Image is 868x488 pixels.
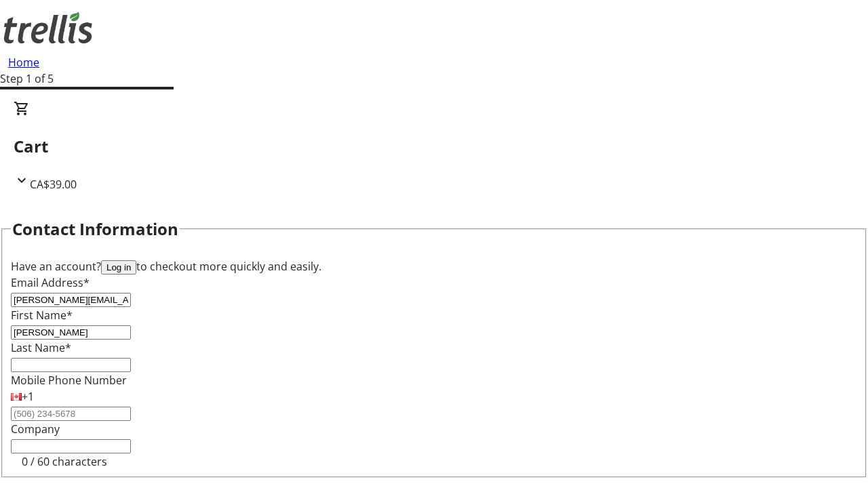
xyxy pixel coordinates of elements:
button: Log in [101,260,136,274]
label: Last Name* [11,340,71,355]
label: Email Address* [11,275,90,290]
label: First Name* [11,308,73,323]
h2: Cart [14,134,854,159]
label: Company [11,422,60,436]
h2: Contact Information [12,217,178,241]
tr-character-limit: 0 / 60 characters [22,454,107,469]
div: Have an account? to checkout more quickly and easily. [11,258,857,274]
span: CA$39.00 [30,177,77,192]
div: CartCA$39.00 [14,100,854,192]
input: (506) 234-5678 [11,407,131,421]
label: Mobile Phone Number [11,373,127,388]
